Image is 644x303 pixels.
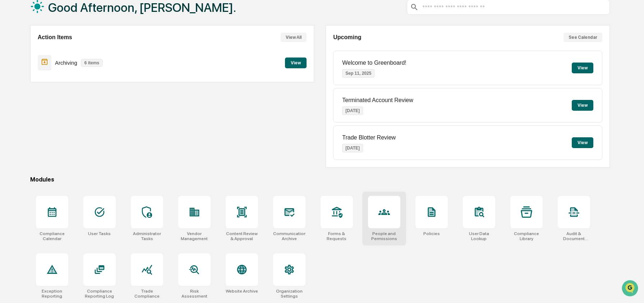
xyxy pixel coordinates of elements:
button: View [285,58,307,68]
a: View [285,59,307,66]
div: Content Review & Approval [226,231,258,241]
p: Archiving [55,60,77,66]
div: Trade Compliance [131,289,163,299]
p: [DATE] [342,144,363,152]
div: Compliance Reporting Log [83,289,116,299]
a: 🔎Data Lookup [4,101,48,114]
button: View [572,63,593,73]
div: Organization Settings [273,289,305,299]
div: Modules [30,176,610,183]
div: People and Permissions [368,231,400,241]
button: View [572,137,593,148]
span: Preclearance [14,91,46,98]
div: Audit & Document Logs [558,231,590,241]
button: View All [281,33,307,42]
span: Attestations [59,91,89,98]
div: Policies [423,231,440,236]
div: Communications Archive [273,231,305,241]
a: 🖐️Preclearance [4,88,49,101]
div: User Data Lookup [463,231,495,241]
a: 🗄️Attestations [49,88,92,101]
button: Start new chat [122,57,131,66]
span: Pylon [72,122,87,127]
div: 🗄️ [52,91,58,97]
p: Trade Blotter Review [342,134,396,141]
div: Administrator Tasks [131,231,163,241]
div: Risk Assessment [178,289,211,299]
div: Compliance Calendar [36,231,68,241]
div: Website Archive [226,289,258,294]
h1: Good Afternoon, [PERSON_NAME]. [48,0,236,15]
div: Exception Reporting [36,289,68,299]
div: Start new chat [24,55,118,62]
span: Data Lookup [14,104,45,111]
div: User Tasks [88,231,111,236]
div: We're available if you need us! [24,62,91,68]
img: 1746055101610-c473b297-6a78-478c-a979-82029cc54cd1 [7,55,20,68]
p: How can we help? [7,15,131,27]
h2: Action Items [38,34,72,41]
button: View [572,100,593,111]
button: See Calendar [563,33,602,42]
h2: Upcoming [333,34,361,41]
iframe: Open customer support [621,279,640,299]
div: 🖐️ [7,91,13,97]
div: 🔎 [7,105,13,111]
p: Sep 11, 2025 [342,69,374,78]
p: [DATE] [342,106,363,115]
div: Forms & Requests [321,231,353,241]
div: Compliance Library [510,231,543,241]
p: Welcome to Greenboard! [342,60,406,66]
p: Terminated Account Review [342,97,413,104]
div: Vendor Management [178,231,211,241]
p: 6 items [81,59,103,67]
a: Powered byPylon [51,121,87,127]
